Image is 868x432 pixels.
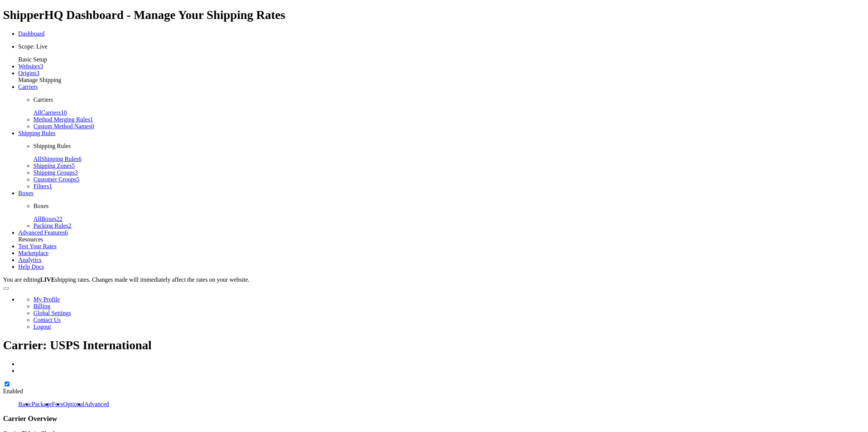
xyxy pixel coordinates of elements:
span: Custom Method Names [33,123,91,129]
a: My Profile [33,296,60,303]
li: Analytics [18,257,865,263]
a: Shipping Rules [18,130,55,136]
li: Shipping Groups [33,169,865,176]
li: Method Merging Rules [33,116,865,123]
a: AllBoxes22 [33,216,62,222]
span: 5 [72,162,75,169]
a: Optional [63,401,84,407]
a: Custom Method Names0 [33,123,94,129]
li: Filters [33,183,865,190]
span: Websites [18,63,40,69]
a: Analytics [18,257,41,263]
a: Billing [33,303,50,309]
span: 3 [36,70,39,76]
li: Websites [18,63,865,70]
span: Method Merging Rules [33,116,90,123]
a: Boxes [18,190,33,196]
span: Advanced Features [18,229,65,236]
p: Carriers [33,96,865,103]
a: Contact Us [33,317,61,323]
li: Customer Groups [33,176,865,183]
span: 10 [61,109,67,116]
a: AllShipping Rules6 [33,156,82,162]
span: 5 [76,176,79,183]
li: Custom Method Names [33,123,865,130]
a: Global Settings [33,310,71,316]
li: Advanced Features [18,229,865,236]
li: My Profile [33,296,865,303]
li: Help Docs [18,263,865,270]
a: Advanced [84,401,109,407]
a: Logout [33,323,51,330]
span: 2 [68,222,71,229]
span: 3 [40,63,43,69]
span: 1 [49,183,52,189]
li: Origins [18,70,865,77]
div: Basic Setup [18,56,865,63]
a: Test Your Rates [18,243,57,249]
button: Open Resource Center [3,287,9,290]
li: Boxes [18,190,865,229]
a: Packing Rules2 [33,222,71,229]
span: Filters [33,183,49,189]
a: Method Merging Rules1 [33,116,93,123]
a: Customer Groups5 [33,176,79,183]
div: You are editing shipping rates. Changes made will immediately affect the rates on your website. [3,276,865,283]
a: Help Docs [18,263,44,270]
a: Package [32,401,52,407]
a: Marketplace [18,250,49,256]
div: Manage Shipping [18,77,865,84]
li: Dashboard [18,30,865,37]
a: Basic [18,401,32,407]
li: Marketplace [18,250,865,257]
li: Global Settings [33,310,865,317]
span: 6 [79,156,82,162]
li: Carriers [18,84,865,130]
li: Shipping Zones [33,162,865,169]
span: Shipping Groups [33,169,75,176]
span: All Boxes [33,216,56,222]
a: Fees [52,401,63,407]
span: All Shipping Rules [33,156,79,162]
span: 3 [75,169,78,176]
a: Dashboard [18,30,44,37]
span: 0 [91,123,94,129]
li: Logout [33,323,865,330]
p: Shipping Rules [33,143,865,150]
a: AllCarriers10 [33,109,67,116]
span: 22 [56,216,62,222]
li: Test Your Rates [18,243,865,250]
li: Shipping Rules [18,130,865,190]
p: Boxes [33,203,865,210]
span: Packing Rules [33,222,68,229]
h1: Carrier: USPS International [3,338,865,352]
b: LIVE [40,276,55,283]
span: 6 [65,229,68,236]
h1: ShipperHQ Dashboard - Manage Your Shipping Rates [3,8,865,22]
li: Contact Us [33,317,865,323]
a: Carriers [18,84,38,90]
span: Customer Groups [33,176,76,183]
a: Filters1 [33,183,52,189]
div: Resources [18,236,865,243]
span: Shipping Zones [33,162,72,169]
a: Shipping Groups3 [33,169,78,176]
li: Billing [33,303,865,310]
a: Origins3 [18,70,39,76]
span: 1 [90,116,93,123]
li: Packing Rules [33,222,865,229]
span: Scope: Live [18,43,47,50]
span: Origins [18,70,36,76]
